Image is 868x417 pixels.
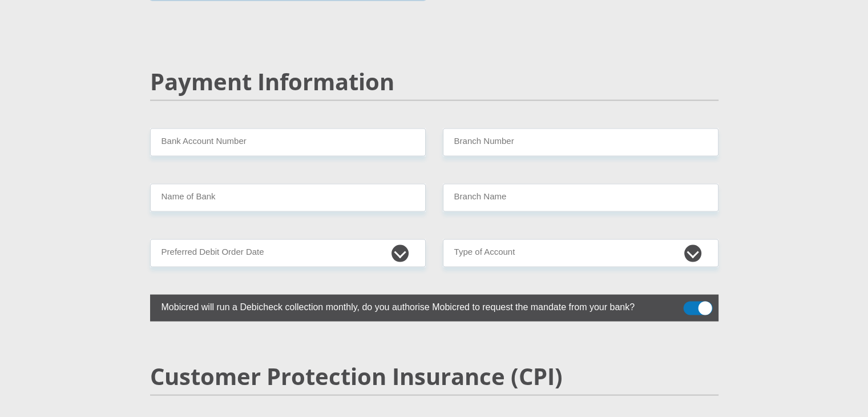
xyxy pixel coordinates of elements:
input: Name of Bank [150,184,426,212]
h2: Customer Protection Insurance (CPI) [150,363,718,390]
label: Mobicred will run a Debicheck collection monthly, do you authorise Mobicred to request the mandat... [150,295,661,317]
input: Bank Account Number [150,129,426,157]
input: Branch Number [443,129,718,157]
h2: Payment Information [150,68,718,95]
input: Branch Name [443,184,718,212]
